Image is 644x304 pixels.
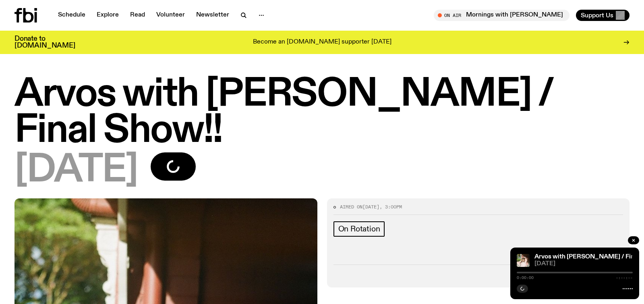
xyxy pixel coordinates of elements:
[338,225,380,233] span: On Rotation
[191,10,234,21] a: Newsletter
[581,12,613,19] span: Support Us
[92,10,124,21] a: Explore
[434,10,569,21] button: On AirMornings with [PERSON_NAME]
[517,254,530,267] img: Maleeka stands outside on a balcony. She is looking at the camera with a serious expression, and ...
[534,261,633,267] span: [DATE]
[14,152,138,189] span: [DATE]
[576,10,630,21] button: Support Us
[517,276,534,280] span: 0:00:00
[53,10,90,21] a: Schedule
[333,221,385,237] a: On Rotation
[616,276,633,280] span: -:--:--
[379,204,402,210] span: , 3:00pm
[253,39,391,46] p: Become an [DOMAIN_NAME] supporter [DATE]
[151,10,190,21] a: Volunteer
[362,204,379,210] span: [DATE]
[14,77,630,149] h1: Arvos with [PERSON_NAME] / Final Show!!
[14,35,75,49] h3: Donate to [DOMAIN_NAME]
[340,204,362,210] span: Aired on
[125,10,150,21] a: Read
